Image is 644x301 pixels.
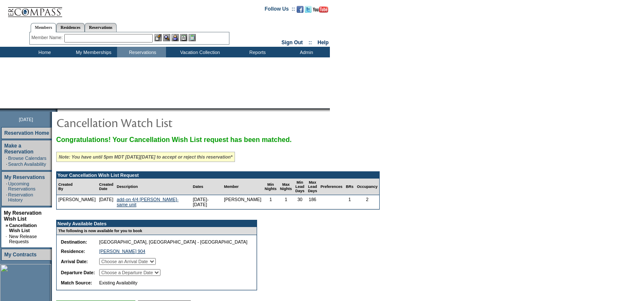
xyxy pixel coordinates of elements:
[294,179,306,195] td: Min Lead Days
[59,154,232,159] i: Note: You have until 5pm MDT [DATE][DATE] to accept or reject this reservation*
[9,234,37,244] a: New Release Requests
[172,34,179,41] img: Impersonate
[56,136,292,143] span: Congratulations! Your Cancellation Wish List request has been matched.
[281,47,330,57] td: Admin
[263,195,278,209] td: 1
[6,181,7,191] td: ·
[19,117,33,122] span: [DATE]
[61,249,85,254] b: Residence:
[306,179,319,195] td: Max Lead Days
[97,278,249,287] td: Existing Availability
[319,179,344,195] td: Preferences
[8,181,35,191] a: Upcoming Reservations
[61,270,95,275] b: Departure Date:
[232,47,281,57] td: Reports
[222,179,263,195] td: Member
[97,195,115,209] td: [DATE]
[355,195,379,209] td: 2
[99,249,145,254] a: [PERSON_NAME] 904
[115,179,191,195] td: Description
[6,192,7,202] td: ·
[163,34,170,41] img: View
[281,40,303,45] a: Sign Out
[305,6,312,13] img: Follow us on Twitter
[306,195,319,209] td: 186
[61,239,87,244] b: Destination:
[61,259,88,264] b: Arrival Date:
[117,47,166,57] td: Reservations
[61,280,92,285] b: Match Source:
[19,47,68,57] td: Home
[9,223,37,233] a: Cancellation Wish List
[57,195,97,209] td: [PERSON_NAME]
[265,5,295,15] td: Follow Us ::
[297,6,303,13] img: Become our fan on Facebook
[294,195,306,209] td: 30
[57,108,58,112] img: blank.gif
[166,47,232,57] td: Vacation Collection
[278,195,294,209] td: 1
[278,179,294,195] td: Max Nights
[4,210,42,222] a: My Reservation Wish List
[180,34,187,41] img: Reservations
[297,9,303,14] a: Become our fan on Facebook
[309,40,312,45] span: ::
[189,34,196,41] img: b_calculator.gif
[68,47,117,57] td: My Memberships
[4,174,45,180] a: My Reservations
[117,197,178,207] a: add-on 4/4 [PERSON_NAME]- same unit
[313,6,328,13] img: Subscribe to our YouTube Channel
[263,179,278,195] td: Min Nights
[57,220,252,227] td: Newly Available Dates
[56,23,85,32] a: Residences
[8,156,46,161] a: Browse Calendars
[4,143,34,155] a: Make a Reservation
[222,195,263,209] td: [PERSON_NAME]
[57,179,97,195] td: Created By
[318,40,329,45] a: Help
[6,156,7,161] td: ·
[57,172,379,179] td: Your Cancellation Wish List Request
[155,34,162,41] img: b_edit.gif
[344,179,355,195] td: BRs
[305,9,312,14] a: Follow us on Twitter
[355,179,379,195] td: Occupancy
[4,252,37,258] a: My Contracts
[8,162,46,167] a: Search Availability
[4,130,49,136] a: Reservation Home
[191,179,222,195] td: Dates
[97,179,115,195] td: Created Date
[6,162,7,167] td: ·
[57,227,252,235] td: The following is now available for you to book
[31,34,64,41] div: Member Name:
[97,238,249,246] td: [GEOGRAPHIC_DATA], [GEOGRAPHIC_DATA] - [GEOGRAPHIC_DATA]
[313,9,328,14] a: Subscribe to our YouTube Channel
[6,234,8,244] td: ·
[191,195,222,209] td: [DATE]- [DATE]
[56,114,226,131] img: pgTtlCancellationNotification.gif
[54,108,57,112] img: promoShadowLeftCorner.gif
[85,23,117,32] a: Reservations
[31,23,57,32] a: Members
[6,223,8,228] b: »
[344,195,355,209] td: 1
[8,192,33,202] a: Reservation History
